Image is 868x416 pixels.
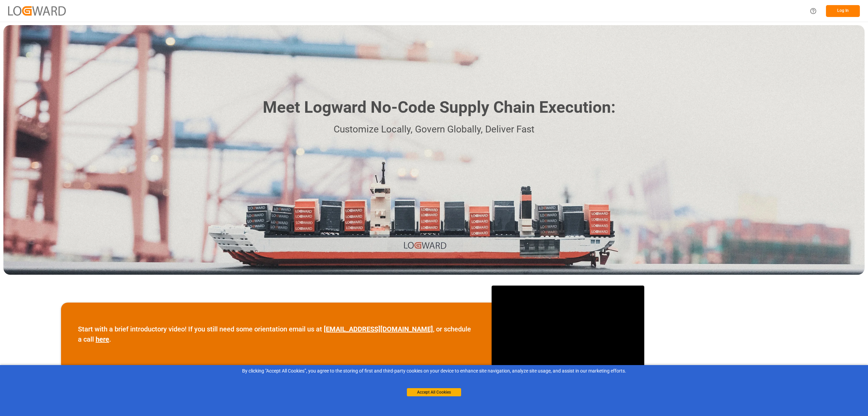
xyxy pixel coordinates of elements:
p: Start with a brief introductory video! If you still need some orientation email us at , or schedu... [78,324,475,344]
p: Customize Locally, Govern Globally, Deliver Fast [253,122,615,137]
a: here [96,335,109,343]
img: Logward_new_orange.png [8,6,66,15]
button: Help Center [806,3,821,19]
button: Log In [826,5,860,17]
h1: Meet Logward No-Code Supply Chain Execution: [263,95,615,120]
div: By clicking "Accept All Cookies”, you agree to the storing of first and third-party cookies on yo... [5,367,863,375]
a: [EMAIL_ADDRESS][DOMAIN_NAME] [324,325,433,333]
button: Accept All Cookies [407,388,461,396]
